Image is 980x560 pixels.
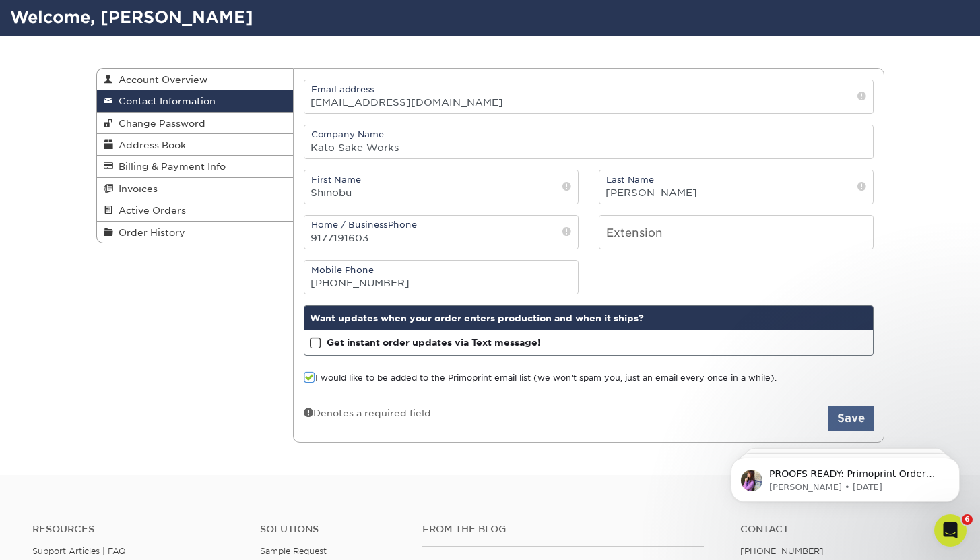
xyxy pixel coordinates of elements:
[97,222,294,243] a: Order History
[828,406,874,431] button: Save
[97,113,294,134] a: Change Password
[304,306,873,330] div: Want updates when your order enters production and when it ships?
[422,524,705,535] h4: From the Blog
[113,183,158,194] span: Invoices
[32,524,240,535] h4: Resources
[740,546,824,556] a: [PHONE_NUMBER]
[97,69,294,90] a: Account Overview
[113,74,207,85] span: Account Overview
[113,139,186,150] span: Address Book
[113,227,185,238] span: Order History
[327,337,541,348] strong: Get instant order updates via Text message!
[97,134,294,156] a: Address Book
[113,118,205,129] span: Change Password
[97,156,294,177] a: Billing & Payment Info
[113,161,226,172] span: Billing & Payment Info
[113,205,186,216] span: Active Orders
[260,524,402,535] h4: Solutions
[962,514,973,525] span: 6
[97,199,294,221] a: Active Orders
[97,178,294,199] a: Invoices
[934,514,967,547] iframe: Intercom live chat
[260,546,327,556] a: Sample Request
[113,96,216,106] span: Contact Information
[304,406,434,420] div: Denotes a required field.
[711,429,980,524] iframe: Intercom notifications message
[97,90,294,112] a: Contact Information
[740,524,948,535] a: Contact
[304,372,777,385] label: I would like to be added to the Primoprint email list (we won't spam you, just an email every onc...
